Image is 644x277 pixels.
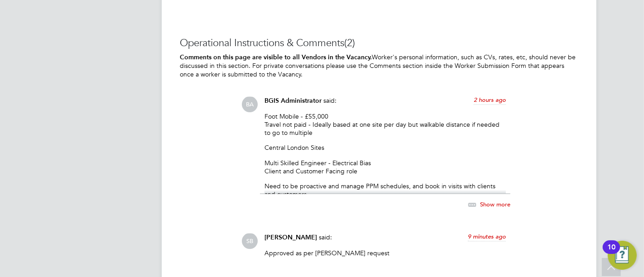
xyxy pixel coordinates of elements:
span: said: [319,233,332,241]
span: BGIS Administrator [264,97,322,105]
p: Foot Mobile - £55,000 Travel not paid - Ideally based at one site per day but walkable distance i... [264,112,506,137]
span: (2) [344,37,355,49]
span: 9 minutes ago [468,233,506,240]
p: Multi Skilled Engineer - Electrical Bias Client and Customer Facing role [264,159,506,175]
span: 2 hours ago [474,96,506,104]
button: Open Resource Center, 10 new notifications [608,241,637,270]
span: [PERSON_NAME] [264,234,317,241]
span: Show more [480,200,510,208]
span: BA [242,96,258,112]
p: Approved as per [PERSON_NAME] request [264,249,506,257]
h3: Operational Instructions & Comments [180,37,578,50]
p: Worker's personal information, such as CVs, rates, etc, should never be discussed in this section... [180,53,578,78]
p: Need to be proactive and manage PPM schedules, and book in visits with clients and customers. [264,182,506,198]
span: said: [323,96,336,105]
span: SB [242,233,258,249]
p: Central London Sites [264,143,506,152]
div: 10 [607,247,615,259]
b: Comments on this page are visible to all Vendors in the Vacancy. [180,53,372,61]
